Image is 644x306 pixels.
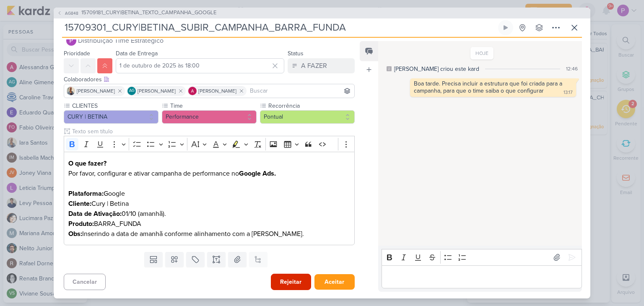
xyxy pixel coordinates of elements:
[64,110,158,124] button: CURY | BETINA
[198,87,236,95] span: [PERSON_NAME]
[64,50,90,57] label: Prioridade
[502,24,509,31] div: Ligar relógio
[239,169,276,178] strong: Google Ads.
[68,230,82,238] strong: Obs:
[288,58,355,73] button: A FAZER
[77,87,115,95] span: [PERSON_NAME]
[382,265,582,288] div: Editor editing area: main
[64,33,355,48] button: Distribuição Time Estratégico
[68,159,106,168] strong: O que fazer?
[62,20,496,35] input: Kard Sem Título
[382,249,582,265] div: Editor toolbar
[248,86,353,96] input: Buscar
[70,127,355,136] input: Texto sem título
[162,110,257,124] button: Performance
[64,75,355,84] div: Colaboradores
[127,87,136,95] div: Aline Gimenez Graciano
[68,210,122,218] strong: Data de Ativação:
[68,220,94,228] strong: Produto:
[64,274,106,290] button: Cancelar
[71,101,158,110] label: CLIENTES
[169,101,257,110] label: Time
[116,58,284,73] input: Select a date
[271,274,311,290] button: Rejeitar
[129,89,135,93] p: AG
[188,87,197,95] img: Alessandra Gomes
[68,189,104,198] strong: Plataforma:
[267,101,355,110] label: Recorrência
[394,65,479,73] div: [PERSON_NAME] criou este kard
[67,87,75,95] img: Iara Santos
[64,136,355,152] div: Editor toolbar
[314,274,355,290] button: Aceitar
[288,50,304,57] label: Status
[260,110,355,124] button: Pontual
[116,50,158,57] label: Data de Entrega
[68,200,91,208] strong: Cliente:
[414,80,564,94] div: Boa tarde. Precisa incluir a estrutura que foi criada para a campanha, para que o time saiba o qu...
[66,36,76,46] img: Distribuição Time Estratégico
[301,61,327,71] div: A FAZER
[78,36,164,46] span: Distribuição Time Estratégico
[563,89,573,96] div: 13:17
[64,152,355,245] div: Editor editing area: main
[138,87,176,95] span: [PERSON_NAME]
[566,65,578,73] div: 12:46
[68,158,350,239] p: Por favor, configurar e ativar campanha de performance no Google Cury | Betina 01/10 (amanhã). BA...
